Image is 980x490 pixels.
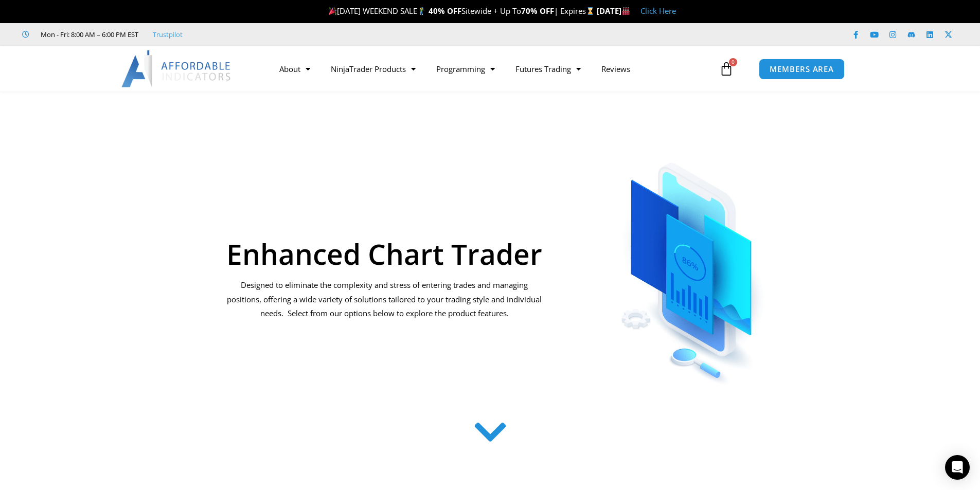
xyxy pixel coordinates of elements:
[945,455,970,480] div: Open Intercom Messenger
[153,28,183,41] a: Trustpilot
[226,240,543,268] h1: Enhanced Chart Trader
[38,28,138,41] span: Mon - Fri: 8:00 AM – 6:00 PM EST
[121,50,232,87] img: LogoAI | Affordable Indicators – NinjaTrader
[759,59,845,80] a: MEMBERS AREA
[329,7,336,15] img: 🎉
[418,7,425,15] img: 🏌️‍♂️
[320,57,426,81] a: NinjaTrader Products
[770,65,834,73] span: MEMBERS AREA
[640,6,676,16] a: Click Here
[269,57,717,81] nav: Menu
[426,57,505,81] a: Programming
[505,57,591,81] a: Futures Trading
[269,57,320,81] a: About
[591,57,640,81] a: Reviews
[429,6,461,16] strong: 40% OFF
[704,54,749,84] a: 0
[587,138,798,388] img: ChartTrader | Affordable Indicators – NinjaTrader
[521,6,554,16] strong: 70% OFF
[622,7,630,15] img: 🏭
[597,6,630,16] strong: [DATE]
[729,58,737,66] span: 0
[326,6,596,16] span: [DATE] WEEKEND SALE Sitewide + Up To | Expires
[586,7,594,15] img: ⌛
[226,278,543,321] p: Designed to eliminate the complexity and stress of entering trades and managing positions, offeri...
